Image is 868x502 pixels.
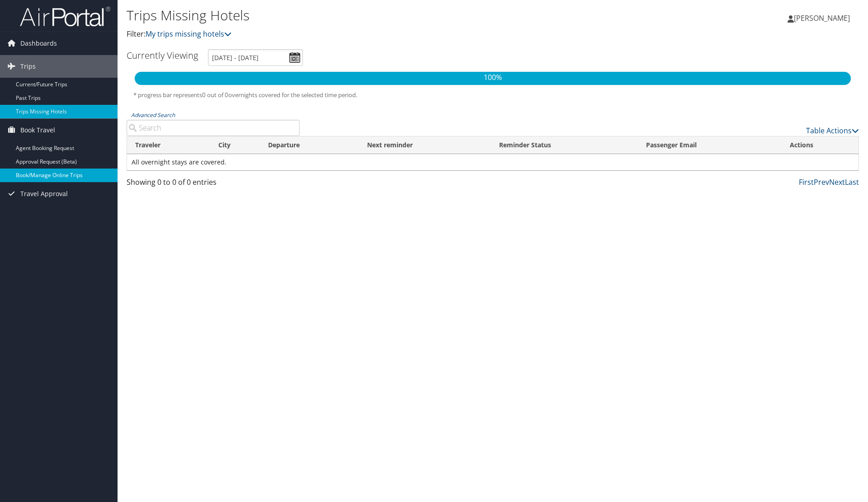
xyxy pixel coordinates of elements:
[202,91,228,99] span: 0 out of 0
[20,183,68,205] span: Travel Approval
[782,136,859,154] th: Actions
[135,72,851,84] p: 100%
[127,136,210,154] th: Traveler: activate to sort column ascending
[210,136,260,154] th: City: activate to sort column ascending
[131,111,175,119] a: Advanced Search
[146,29,231,39] a: My trips missing hotels
[799,177,814,187] a: First
[127,177,300,192] div: Showing 0 to 0 of 0 entries
[359,136,491,154] th: Next reminder
[260,136,359,154] th: Departure: activate to sort column descending
[127,49,198,61] h3: Currently Viewing
[20,32,57,55] span: Dashboards
[20,55,36,78] span: Trips
[133,91,852,99] h5: * progress bar represents overnights covered for the selected time period.
[491,136,638,154] th: Reminder Status
[845,177,859,187] a: Last
[127,154,859,170] td: All overnight stays are covered.
[814,177,829,187] a: Prev
[829,177,845,187] a: Next
[127,120,300,136] input: Advanced Search
[806,126,859,136] a: Table Actions
[127,28,615,40] p: Filter:
[20,6,110,27] img: airportal-logo.png
[20,119,55,141] span: Book Travel
[638,136,782,154] th: Passenger Email: activate to sort column ascending
[127,6,615,25] h1: Trips Missing Hotels
[794,13,850,23] span: [PERSON_NAME]
[208,49,303,66] input: [DATE] - [DATE]
[788,5,859,32] a: [PERSON_NAME]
